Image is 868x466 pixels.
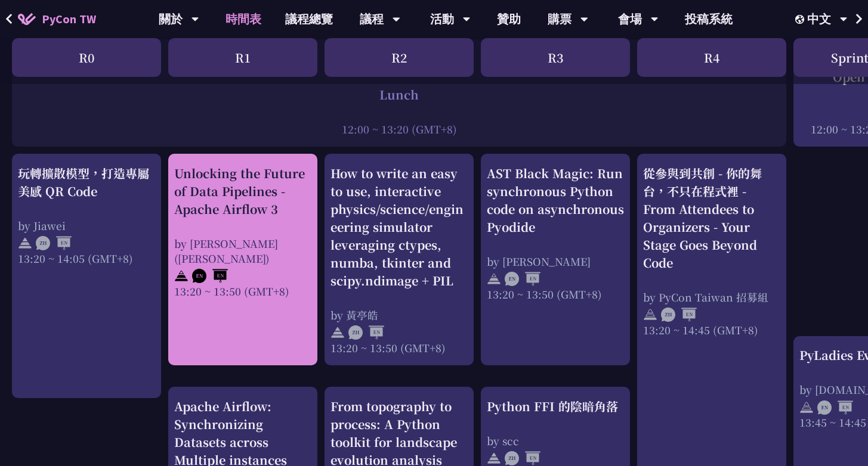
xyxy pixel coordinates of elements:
[325,38,474,77] div: R2
[18,218,155,233] div: by Jiawei
[799,400,814,415] img: svg+xml;base64,PHN2ZyB4bWxucz0iaHR0cDovL3d3dy53My5vcmcvMjAwMC9zdmciIHdpZHRoPSIyNCIgaGVpZ2h0PSIyNC...
[661,307,697,322] img: ZHEN.371966e.svg
[505,451,540,465] img: ZHEN.371966e.svg
[18,122,780,136] div: 12:00 ~ 13:20 (GMT+8)
[18,164,155,388] a: 玩轉擴散模型，打造專屬美感 QR Code by Jiawei 13:20 ~ 14:05 (GMT+8)
[12,38,161,77] div: R0
[643,322,780,337] div: 13:20 ~ 14:45 (GMT+8)
[18,164,155,200] div: 玩轉擴散模型，打造專屬美感 QR Code
[192,269,228,283] img: ENEN.5a408d1.svg
[481,38,630,77] div: R3
[330,164,468,290] div: How to write an easy to use, interactive physics/science/engineering simulator leveraging ctypes,...
[487,397,624,415] div: Python FFI 的陰暗角落
[637,38,786,77] div: R4
[36,236,72,250] img: ZHEN.371966e.svg
[487,254,624,269] div: by [PERSON_NAME]
[174,236,311,266] div: by [PERSON_NAME] ([PERSON_NAME])
[174,284,311,299] div: 13:20 ~ 13:50 (GMT+8)
[795,15,807,24] img: Locale Icon
[168,38,317,77] div: R1
[643,164,780,272] div: 從參與到共創 - 你的舞台，不只在程式裡 - From Attendees to Organizers - Your Stage Goes Beyond Code
[643,290,780,305] div: by PyCon Taiwan 招募組
[330,325,345,340] img: svg+xml;base64,PHN2ZyB4bWxucz0iaHR0cDovL3d3dy53My5vcmcvMjAwMC9zdmciIHdpZHRoPSIyNCIgaGVpZ2h0PSIyNC...
[174,164,311,355] a: Unlocking the Future of Data Pipelines - Apache Airflow 3 by [PERSON_NAME] ([PERSON_NAME]) 13:20 ...
[817,400,853,415] img: ENEN.5a408d1.svg
[487,451,501,465] img: svg+xml;base64,PHN2ZyB4bWxucz0iaHR0cDovL3d3dy53My5vcmcvMjAwMC9zdmciIHdpZHRoPSIyNCIgaGVpZ2h0PSIyNC...
[42,10,96,28] span: PyCon TW
[18,86,780,104] div: Lunch
[18,13,36,25] img: Home icon of PyCon TW 2025
[174,269,189,283] img: svg+xml;base64,PHN2ZyB4bWxucz0iaHR0cDovL3d3dy53My5vcmcvMjAwMC9zdmciIHdpZHRoPSIyNCIgaGVpZ2h0PSIyNC...
[18,236,32,250] img: svg+xml;base64,PHN2ZyB4bWxucz0iaHR0cDovL3d3dy53My5vcmcvMjAwMC9zdmciIHdpZHRoPSIyNCIgaGVpZ2h0PSIyNC...
[487,164,624,355] a: AST Black Magic: Run synchronous Python code on asynchronous Pyodide by [PERSON_NAME] 13:20 ~ 13:...
[348,325,384,340] img: ZHEN.371966e.svg
[330,340,468,355] div: 13:20 ~ 13:50 (GMT+8)
[174,164,311,218] div: Unlocking the Future of Data Pipelines - Apache Airflow 3
[487,164,624,236] div: AST Black Magic: Run synchronous Python code on asynchronous Pyodide
[18,251,155,266] div: 13:20 ~ 14:05 (GMT+8)
[487,433,624,448] div: by scc
[330,307,468,322] div: by 黃亭皓
[505,272,540,286] img: ENEN.5a408d1.svg
[6,4,108,34] a: PyCon TW
[487,287,624,302] div: 13:20 ~ 13:50 (GMT+8)
[643,307,657,322] img: svg+xml;base64,PHN2ZyB4bWxucz0iaHR0cDovL3d3dy53My5vcmcvMjAwMC9zdmciIHdpZHRoPSIyNCIgaGVpZ2h0PSIyNC...
[487,272,501,286] img: svg+xml;base64,PHN2ZyB4bWxucz0iaHR0cDovL3d3dy53My5vcmcvMjAwMC9zdmciIHdpZHRoPSIyNCIgaGVpZ2h0PSIyNC...
[330,164,468,355] a: How to write an easy to use, interactive physics/science/engineering simulator leveraging ctypes,...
